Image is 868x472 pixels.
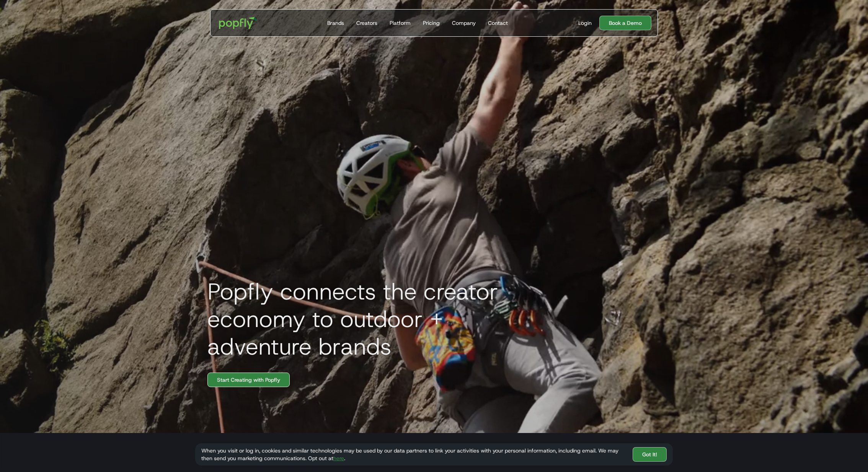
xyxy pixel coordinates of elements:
[452,19,476,27] div: Company
[390,19,411,27] div: Platform
[387,10,414,36] a: Platform
[420,10,443,36] a: Pricing
[578,19,592,27] div: Login
[333,455,344,462] a: here
[201,278,546,360] h1: Popfly connects the creator economy to outdoor + adventure brands
[488,19,508,27] div: Contact
[207,373,290,387] a: Start Creating with Popfly
[324,10,347,36] a: Brands
[599,16,651,30] a: Book a Demo
[633,447,667,462] a: Got It!
[449,10,479,36] a: Company
[485,10,511,36] a: Contact
[201,447,627,462] div: When you visit or log in, cookies and similar technologies may be used by our data partners to li...
[575,19,595,27] a: Login
[353,10,380,36] a: Creators
[214,11,263,34] a: home
[327,19,344,27] div: Brands
[423,19,440,27] div: Pricing
[356,19,377,27] div: Creators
